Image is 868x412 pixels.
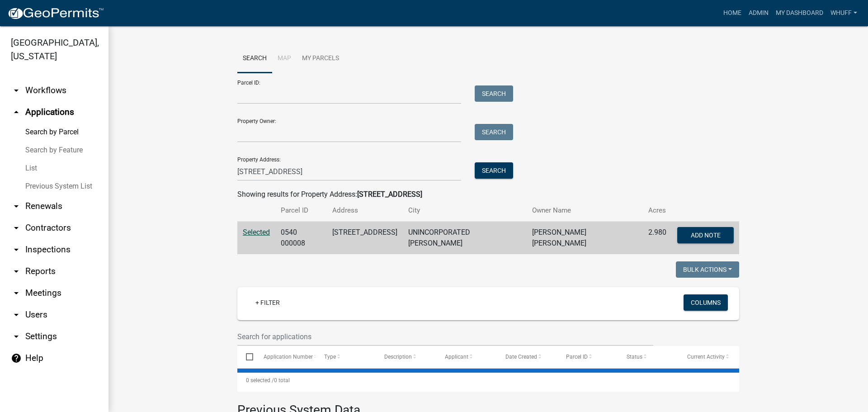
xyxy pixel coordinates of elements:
[684,294,728,311] button: Columns
[403,200,527,221] th: City
[297,44,344,73] a: My Parcels
[445,354,468,360] span: Applicant
[690,232,720,239] span: Add Note
[275,200,327,221] th: Parcel ID
[11,266,22,277] i: arrow_drop_down
[527,200,643,221] th: Owner Name
[243,228,270,237] a: Selected
[327,222,403,255] td: [STREET_ADDRESS]
[11,353,22,364] i: help
[11,309,22,320] i: arrow_drop_down
[497,346,557,368] datatable-header-cell: Date Created
[237,189,739,200] div: Showing results for Property Address:
[527,222,643,255] td: [PERSON_NAME] [PERSON_NAME]
[772,5,827,22] a: My Dashboard
[720,5,745,22] a: Home
[557,346,618,368] datatable-header-cell: Parcel ID
[643,222,672,255] td: 2.980
[436,346,497,368] datatable-header-cell: Applicant
[237,369,739,392] div: 0 total
[403,222,527,255] td: UNINCORPORATED [PERSON_NAME]
[566,354,588,360] span: Parcel ID
[475,85,513,102] button: Search
[315,346,376,368] datatable-header-cell: Type
[237,327,653,346] input: Search for applications
[255,346,315,368] datatable-header-cell: Application Number
[11,201,22,212] i: arrow_drop_down
[643,200,672,221] th: Acres
[475,162,513,179] button: Search
[627,354,642,360] span: Status
[505,354,537,360] span: Date Created
[475,124,513,140] button: Search
[687,354,725,360] span: Current Activity
[376,346,436,368] datatable-header-cell: Description
[11,223,22,233] i: arrow_drop_down
[327,200,403,221] th: Address
[237,346,255,368] datatable-header-cell: Select
[679,346,739,368] datatable-header-cell: Current Activity
[11,85,22,96] i: arrow_drop_down
[11,244,22,255] i: arrow_drop_down
[357,190,422,199] strong: [STREET_ADDRESS]
[384,354,412,360] span: Description
[246,377,274,384] span: 0 selected /
[264,354,313,360] span: Application Number
[11,331,22,342] i: arrow_drop_down
[676,261,739,278] button: Bulk Actions
[324,354,336,360] span: Type
[237,44,272,73] a: Search
[827,5,861,22] a: whuff
[745,5,772,22] a: Admin
[275,222,327,255] td: 0540 000008
[677,227,734,243] button: Add Note
[11,107,22,118] i: arrow_drop_up
[618,346,679,368] datatable-header-cell: Status
[248,294,287,311] a: + Filter
[11,288,22,298] i: arrow_drop_down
